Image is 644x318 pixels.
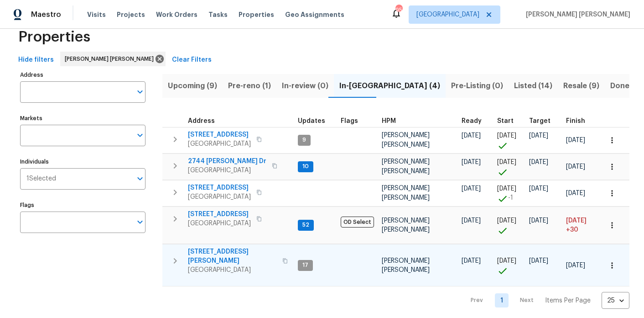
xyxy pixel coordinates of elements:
span: Target [529,118,551,124]
span: Work Orders [156,10,197,19]
span: [DATE] [566,217,587,224]
span: Maestro [31,10,61,19]
span: [GEOGRAPHIC_DATA] [188,139,251,148]
span: 17 [299,261,312,269]
td: 61 day(s) past target finish date [597,207,636,244]
span: Updates [298,118,325,124]
span: [DATE] [462,258,481,264]
span: Pre-Listing (0) [451,79,503,92]
span: [GEOGRAPHIC_DATA] [188,166,266,175]
span: [DATE] [529,258,548,264]
span: 1 Selected [26,175,56,183]
button: Open [134,216,146,228]
td: Scheduled to finish 30 day(s) late [562,207,597,244]
span: [PERSON_NAME] [PERSON_NAME] [382,217,430,233]
span: [PERSON_NAME] [PERSON_NAME] [65,54,157,64]
span: [DATE] [462,132,481,139]
label: Flags [20,202,145,208]
span: In-review (0) [282,79,328,92]
span: [GEOGRAPHIC_DATA] [188,219,251,228]
span: Pre-reno (1) [228,79,271,92]
button: Open [134,172,146,185]
nav: Pagination Navigation [462,292,629,309]
span: [PERSON_NAME] [PERSON_NAME] [382,159,430,174]
span: Resale (9) [563,79,599,92]
div: Projected renovation finish date [566,118,593,124]
span: [PERSON_NAME] [PERSON_NAME] [382,258,430,273]
div: Earliest renovation start date (first business day after COE or Checkout) [462,118,490,124]
div: Target renovation project end date [529,118,559,124]
label: Individuals [20,159,145,164]
p: Items Per Page [545,296,591,305]
span: [DATE] [566,137,585,143]
span: [DATE] [497,185,516,192]
div: 95 [395,5,402,15]
div: 25 [602,289,629,313]
span: [DATE] [529,159,548,165]
span: In-[GEOGRAPHIC_DATA] (4) [339,79,440,92]
span: [GEOGRAPHIC_DATA] [188,192,251,201]
td: Project started on time [493,127,525,153]
span: HPM [382,118,396,124]
span: [STREET_ADDRESS] [188,130,251,139]
span: [GEOGRAPHIC_DATA] [416,10,479,19]
span: Tasks [208,11,228,18]
span: [DATE] [566,164,585,170]
span: Geo Assignments [285,10,344,19]
span: [DATE] [497,132,516,139]
span: Upcoming (9) [168,79,217,92]
td: Project started 1 days early [493,180,525,206]
span: Visits [87,10,106,19]
span: [DATE] [497,217,516,224]
span: Listed (14) [514,79,552,92]
span: [DATE] [462,217,481,224]
td: Project started on time [493,244,525,286]
span: 10 [299,163,312,170]
span: [PERSON_NAME] [PERSON_NAME] [382,132,430,148]
span: OD Select [341,217,374,228]
a: Goto page 1 [495,293,509,307]
span: [STREET_ADDRESS] [188,210,251,219]
span: [DATE] [497,258,516,264]
button: Open [134,129,146,142]
span: [STREET_ADDRESS][PERSON_NAME] [188,247,277,265]
span: Flags [341,118,358,124]
span: 2744 [PERSON_NAME] Dr [188,157,266,166]
button: Open [134,85,146,98]
span: 9 [299,136,310,144]
span: [DATE] [529,217,548,224]
span: 52 [299,221,313,229]
span: Ready [462,118,482,124]
span: Properties [239,10,274,19]
span: [STREET_ADDRESS] [188,183,251,192]
button: Clear Filters [168,52,215,69]
span: Start [497,118,514,124]
span: [DATE] [497,159,516,165]
td: Project started on time [493,207,525,244]
span: Hide filters [18,54,54,66]
span: [DATE] [462,159,481,165]
label: Markets [20,116,145,121]
button: Hide filters [15,52,57,69]
span: Finish [566,118,585,124]
span: Address [188,118,215,124]
span: +30 [566,225,578,234]
span: [DATE] [462,185,481,192]
span: Properties [18,32,90,42]
span: [DATE] [566,262,585,269]
span: [DATE] [566,190,585,196]
span: -1 [508,193,513,202]
div: [PERSON_NAME] [PERSON_NAME] [60,52,166,66]
td: 3 day(s) past target finish date [597,127,636,153]
span: [GEOGRAPHIC_DATA] [188,265,277,275]
span: [DATE] [529,132,548,139]
span: Projects [117,10,145,19]
span: [PERSON_NAME] [PERSON_NAME] [522,10,630,19]
td: Project started on time [493,154,525,180]
span: [PERSON_NAME] [PERSON_NAME] [382,185,430,201]
span: [DATE] [529,185,548,192]
span: Clear Filters [172,54,212,66]
label: Address [20,72,145,78]
div: Actual renovation start date [497,118,522,124]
